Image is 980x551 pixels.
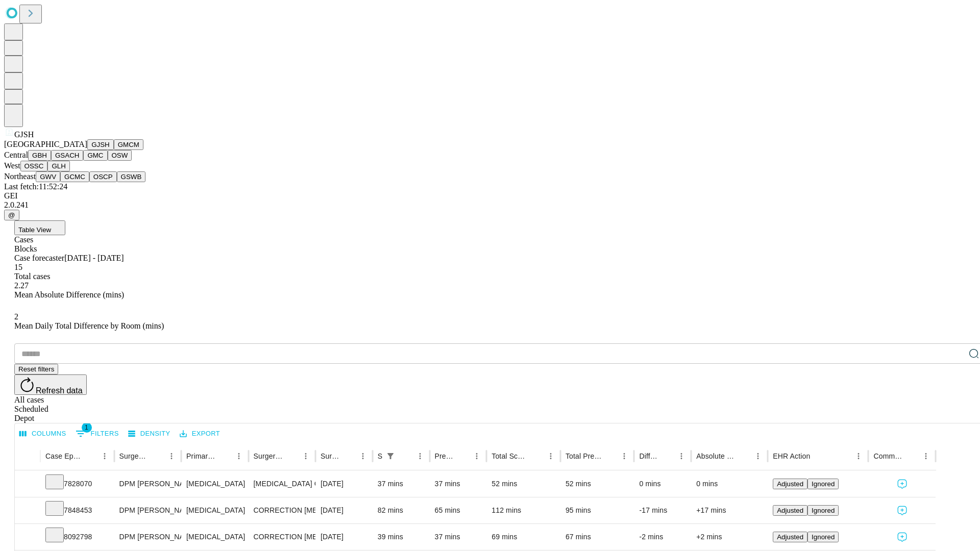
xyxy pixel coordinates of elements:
span: @ [8,211,15,219]
button: Sort [529,449,544,463]
button: Menu [674,449,689,463]
div: [DATE] [321,524,367,550]
div: DPM [PERSON_NAME] [PERSON_NAME] [119,471,176,497]
button: Menu [470,449,484,463]
button: Sort [455,449,470,463]
div: 0 mins [696,471,763,497]
div: [MEDICAL_DATA] [186,471,243,497]
div: 65 mins [435,497,482,523]
button: Menu [356,449,370,463]
button: GSWB [117,171,146,182]
span: Case forecaster [14,254,64,262]
span: Adjusted [777,507,803,514]
button: GMC [83,150,107,161]
span: [GEOGRAPHIC_DATA] [4,140,87,148]
button: Menu [544,449,558,463]
div: -17 mins [639,497,686,523]
button: GBH [28,150,51,161]
button: Reset filters [14,364,58,374]
button: Sort [341,449,356,463]
span: Adjusted [777,533,803,541]
button: GMCM [114,139,143,150]
span: Mean Daily Total Difference by Room (mins) [14,321,164,330]
div: Absolute Difference [696,452,736,460]
div: 82 mins [378,497,425,523]
button: Menu [751,449,765,463]
button: Export [177,426,223,442]
span: Central [4,151,28,159]
button: Show filters [383,449,398,463]
button: Sort [284,449,299,463]
div: GEI [4,191,976,201]
div: +17 mins [696,497,763,523]
span: 1 [82,422,92,433]
div: Primary Service [186,452,216,460]
button: Sort [603,449,617,463]
div: 37 mins [435,471,482,497]
button: Adjusted [773,532,807,542]
div: DPM [PERSON_NAME] [PERSON_NAME] [119,524,176,550]
div: 2.0.241 [4,201,976,210]
div: CORRECTION [MEDICAL_DATA] [254,524,310,550]
div: CORRECTION [MEDICAL_DATA], RESECTION [MEDICAL_DATA] BASE [254,497,310,523]
button: Sort [217,449,232,463]
span: Table View [18,226,51,234]
div: 69 mins [492,524,555,550]
button: Menu [299,449,313,463]
button: Sort [904,449,919,463]
span: Northeast [4,172,36,181]
span: Reset filters [18,365,54,373]
div: Total Scheduled Duration [492,452,528,460]
div: 112 mins [492,497,555,523]
span: 2.27 [14,281,29,290]
div: 1 active filter [383,449,398,463]
div: [MEDICAL_DATA] [186,497,243,523]
div: EHR Action [773,452,810,460]
div: Difference [639,452,659,460]
button: GJSH [87,139,114,150]
span: 15 [14,263,22,271]
div: 7828070 [45,471,109,497]
div: +2 mins [696,524,763,550]
span: Ignored [812,507,835,514]
div: DPM [PERSON_NAME] [PERSON_NAME] [119,497,176,523]
div: 52 mins [492,471,555,497]
span: Mean Absolute Difference (mins) [14,290,124,299]
button: Table View [14,220,65,235]
div: 7848453 [45,497,109,523]
button: Show filters [73,425,121,442]
span: Ignored [812,533,835,541]
div: Scheduled In Room Duration [378,452,382,460]
button: GSACH [51,150,83,161]
button: Sort [811,449,825,463]
button: Menu [919,449,933,463]
div: 0 mins [639,471,686,497]
button: Menu [164,449,179,463]
div: Surgery Name [254,452,283,460]
button: Menu [413,449,427,463]
button: Sort [660,449,674,463]
button: Refresh data [14,374,87,395]
button: Sort [737,449,751,463]
div: Total Predicted Duration [566,452,602,460]
div: 52 mins [566,471,629,497]
span: Adjusted [777,480,803,488]
button: Ignored [807,505,839,516]
button: Adjusted [773,479,807,489]
div: -2 mins [639,524,686,550]
button: Select columns [17,426,69,442]
span: Ignored [812,480,835,488]
button: Expand [20,502,35,520]
div: Surgery Date [321,452,340,460]
div: [DATE] [321,497,367,523]
div: [MEDICAL_DATA] COMPLETE EXCISION 5TH [MEDICAL_DATA] HEAD [254,471,310,497]
div: 95 mins [566,497,629,523]
div: 37 mins [435,524,482,550]
button: Sort [399,449,413,463]
button: Menu [617,449,631,463]
div: 39 mins [378,524,425,550]
span: Refresh data [36,386,83,395]
button: @ [4,210,19,220]
span: Last fetch: 11:52:24 [4,182,67,191]
button: Ignored [807,479,839,489]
